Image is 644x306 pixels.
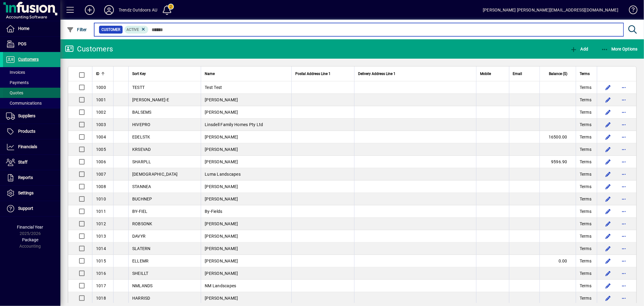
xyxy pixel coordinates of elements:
[18,190,34,195] span: Settings
[65,44,113,54] div: Customers
[483,5,618,15] div: [PERSON_NAME] [PERSON_NAME][EMAIL_ADDRESS][DOMAIN_NAME]
[603,157,613,167] button: Edit
[132,259,149,263] span: ELLEMR
[96,209,106,214] span: 1011
[619,157,629,167] button: More options
[580,70,590,77] span: Terms
[619,194,629,204] button: More options
[96,135,106,139] span: 1004
[205,184,238,189] span: [PERSON_NAME]
[580,134,591,140] span: Terms
[603,194,613,204] button: Edit
[96,271,106,276] span: 1016
[603,256,613,266] button: Edit
[580,184,591,190] span: Terms
[580,221,591,227] span: Terms
[96,70,110,77] div: ID
[96,147,106,152] span: 1005
[603,83,613,92] button: Edit
[603,120,613,129] button: Edit
[124,26,149,34] mat-chip: Activation Status: Active
[619,95,629,105] button: More options
[3,170,60,185] a: Reports
[205,246,238,251] span: [PERSON_NAME]
[3,124,60,139] a: Products
[619,145,629,154] button: More options
[132,110,152,115] span: BALSEMS
[132,122,151,127] span: HIVEPRO
[96,246,106,251] span: 1014
[6,101,42,106] span: Communications
[619,256,629,266] button: More options
[101,27,120,33] span: Customer
[603,269,613,278] button: Edit
[619,219,629,229] button: More options
[480,70,505,77] div: Mobile
[96,184,106,189] span: 1008
[65,24,88,35] button: Filter
[603,145,613,154] button: Edit
[96,159,106,164] span: 1006
[18,26,29,31] span: Home
[619,169,629,179] button: More options
[569,44,590,54] button: Add
[18,41,26,46] span: POS
[580,109,591,115] span: Terms
[549,70,567,77] span: Balance ($)
[205,197,238,201] span: [PERSON_NAME]
[580,122,591,128] span: Terms
[619,83,629,92] button: More options
[601,47,638,51] span: More Options
[3,98,60,108] a: Communications
[619,132,629,142] button: More options
[205,259,238,263] span: [PERSON_NAME]
[6,70,25,75] span: Invoices
[96,283,106,288] span: 1017
[132,97,169,102] span: [PERSON_NAME]-E
[580,270,591,276] span: Terms
[3,109,60,124] a: Suppliers
[3,37,60,52] a: POS
[80,5,99,15] button: Add
[580,283,591,289] span: Terms
[205,159,238,164] span: [PERSON_NAME]
[132,246,151,251] span: SLATERN
[205,97,238,102] span: [PERSON_NAME]
[603,219,613,229] button: Edit
[22,237,38,242] span: Package
[3,139,60,155] a: Financials
[96,97,106,102] span: 1001
[96,259,106,263] span: 1015
[132,147,151,152] span: KRSEVAD
[205,110,238,115] span: [PERSON_NAME]
[603,207,613,216] button: Edit
[619,244,629,253] button: More options
[619,231,629,241] button: More options
[96,197,106,201] span: 1010
[580,233,591,239] span: Terms
[3,67,60,77] a: Invoices
[619,107,629,117] button: More options
[67,27,87,32] span: Filter
[513,70,522,77] span: Email
[480,70,491,77] span: Mobile
[570,47,588,51] span: Add
[603,107,613,117] button: Edit
[96,110,106,115] span: 1002
[603,231,613,241] button: Edit
[18,206,33,211] span: Support
[3,201,60,216] a: Support
[132,271,149,276] span: SHEILLT
[18,129,35,134] span: Products
[3,88,60,98] a: Quotes
[603,293,613,303] button: Edit
[132,85,145,90] span: TESTT
[600,44,639,54] button: More Options
[96,85,106,90] span: 1000
[17,225,43,229] span: Financial Year
[624,1,636,21] a: Knowledge Base
[3,155,60,170] a: Staff
[132,283,153,288] span: NMLANDS
[543,70,573,77] div: Balance ($)
[619,269,629,278] button: More options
